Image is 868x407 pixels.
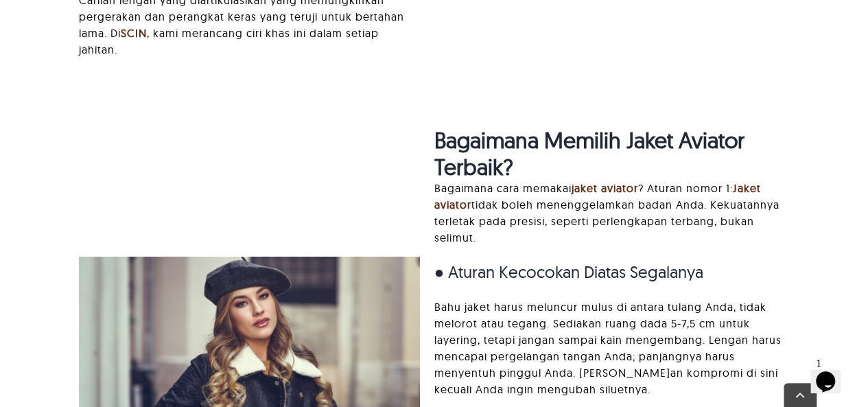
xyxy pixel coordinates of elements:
[638,181,733,195] font: ? Aturan nomor 1:
[810,352,854,393] iframe: widget obrolan
[434,300,782,396] font: Bahu jaket harus meluncur mulus di antara tulang Anda, tidak melorot atau tegang. Sediakan ruang ...
[121,26,147,40] a: SCIN
[434,181,572,195] font: Bagaimana cara memakai
[79,26,379,56] font: , kami merancang ciri khas ini dalam setiap jahitan.
[434,261,704,282] font: ● Aturan Kecocokan Diatas Segalanya
[434,126,744,180] font: Bagaimana Memilih Jaket Aviator Terbaik?
[434,198,779,244] font: tidak boleh menenggelamkan badan Anda. Kekuatannya terletak pada presisi, seperti perlengkapan te...
[572,181,638,195] a: jaket aviator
